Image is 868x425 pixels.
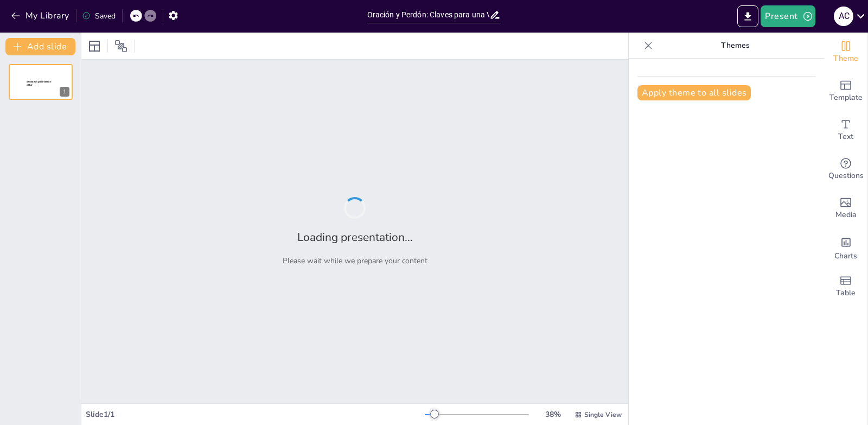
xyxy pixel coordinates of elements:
[834,7,853,26] div: a c
[761,5,815,27] button: Present
[86,409,425,420] div: Slide 1 / 1
[367,7,490,23] input: Insert title
[824,72,867,111] div: Add ready made slides
[584,410,622,419] span: Single View
[8,7,74,24] button: My Library
[114,40,127,53] span: Position
[86,37,103,55] div: Layout
[824,228,867,267] div: Add charts and graphs
[657,33,813,59] p: Themes
[27,80,51,86] span: Sendsteps presentation editor
[297,230,413,245] h2: Loading presentation...
[835,209,857,221] span: Media
[824,267,867,306] div: Add a table
[5,38,75,55] button: Add slide
[637,85,751,100] button: Apply theme to all slides
[283,256,427,266] p: Please wait while we prepare your content
[60,87,69,97] div: 1
[824,189,867,228] div: Add images, graphics, shapes or video
[829,92,863,104] span: Template
[737,5,758,27] button: Export to PowerPoint
[828,170,864,182] span: Questions
[836,287,856,299] span: Table
[540,409,566,420] div: 38 %
[82,11,116,21] div: Saved
[834,5,853,27] button: a c
[838,131,853,143] span: Text
[824,33,867,72] div: Change the overall theme
[9,64,73,100] div: 1
[824,150,867,189] div: Get real-time input from your audience
[834,250,857,262] span: Charts
[824,111,867,150] div: Add text boxes
[833,53,858,65] span: Theme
